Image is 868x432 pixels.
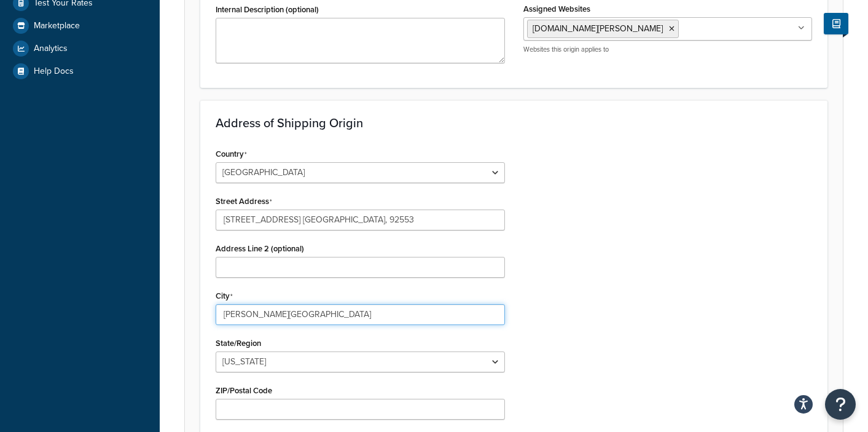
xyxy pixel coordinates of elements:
span: Help Docs [34,66,74,77]
label: Assigned Websites [523,4,590,14]
label: Internal Description (optional) [216,5,319,14]
label: Country [216,149,247,159]
span: Analytics [34,44,68,54]
button: Show Help Docs [824,13,848,34]
label: Address Line 2 (optional) [216,244,304,253]
label: State/Region [216,339,261,348]
label: ZIP/Postal Code [216,386,272,395]
a: Analytics [9,37,151,60]
h3: Address of Shipping Origin [216,116,812,130]
a: Help Docs [9,60,151,82]
span: Marketplace [34,21,80,31]
span: [DOMAIN_NAME][PERSON_NAME] [533,22,663,35]
label: City [216,291,233,301]
p: Websites this origin applies to [523,45,813,54]
button: Open Resource Center [825,389,856,420]
a: Marketplace [9,15,151,37]
label: Street Address [216,197,272,206]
